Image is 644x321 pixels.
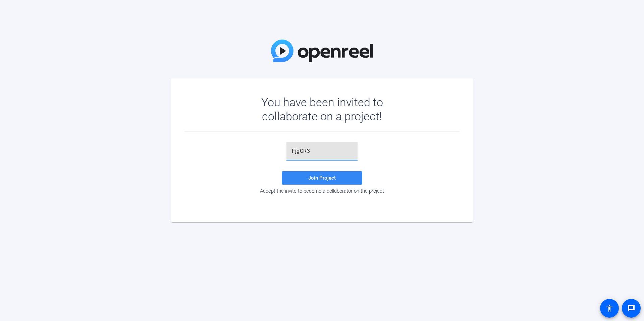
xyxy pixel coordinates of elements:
[627,304,635,312] mat-icon: message
[271,40,373,62] img: OpenReel Logo
[292,147,352,155] input: Password
[282,171,362,185] button: Join Project
[242,95,402,123] div: You have been invited to collaborate on a project!
[184,188,460,194] div: Accept the invite to become a collaborator on the project
[605,304,613,312] mat-icon: accessibility
[308,175,336,181] span: Join Project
